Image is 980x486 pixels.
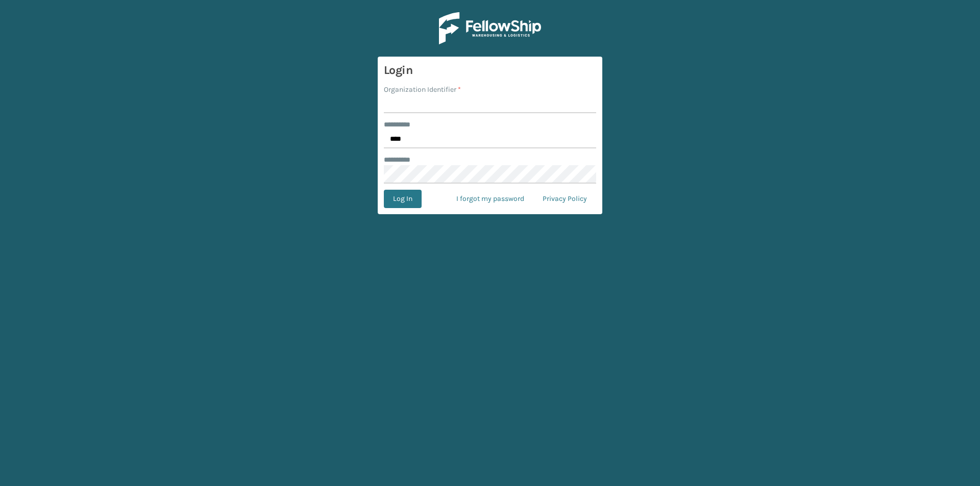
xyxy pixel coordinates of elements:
[384,63,596,78] h3: Login
[533,190,596,208] a: Privacy Policy
[447,190,533,208] a: I forgot my password
[384,190,422,208] button: Log In
[384,84,461,95] label: Organization Identifier
[439,12,541,44] img: Logo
